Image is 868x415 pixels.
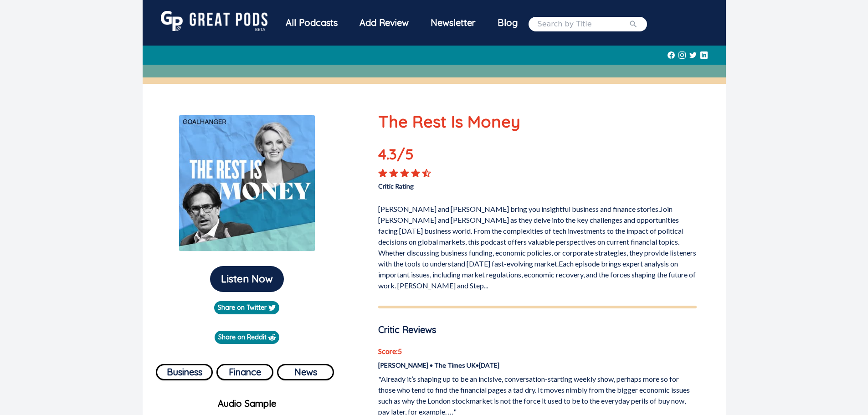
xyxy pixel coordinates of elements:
a: All Podcasts [275,11,349,37]
a: Add Review [349,11,420,35]
p: Score: 5 [378,346,697,357]
a: Blog [487,11,529,35]
a: Share on Twitter [214,301,279,314]
img: The Rest Is Money [179,115,315,251]
a: News [277,360,334,380]
p: 4.3 /5 [378,143,442,169]
button: Finance [216,364,273,380]
p: The Rest Is Money [378,109,697,134]
p: Critic Rating [378,178,537,191]
a: Business [156,360,213,380]
img: GreatPods [161,11,267,31]
p: Critic Reviews [378,323,697,337]
div: Newsletter [420,11,487,35]
a: Finance [216,360,273,380]
div: All Podcasts [275,11,349,35]
input: Search by Title [538,19,629,30]
p: [PERSON_NAME] and [PERSON_NAME] bring you insightful business and finance stories.Join [PERSON_NA... [378,200,697,291]
button: Business [156,364,213,380]
a: Newsletter [420,11,487,37]
p: [PERSON_NAME] • The Times UK • [DATE] [378,360,697,370]
p: Audio Sample [150,397,344,410]
button: News [277,364,334,380]
button: Listen Now [210,266,284,292]
a: Share on Reddit [215,331,279,344]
